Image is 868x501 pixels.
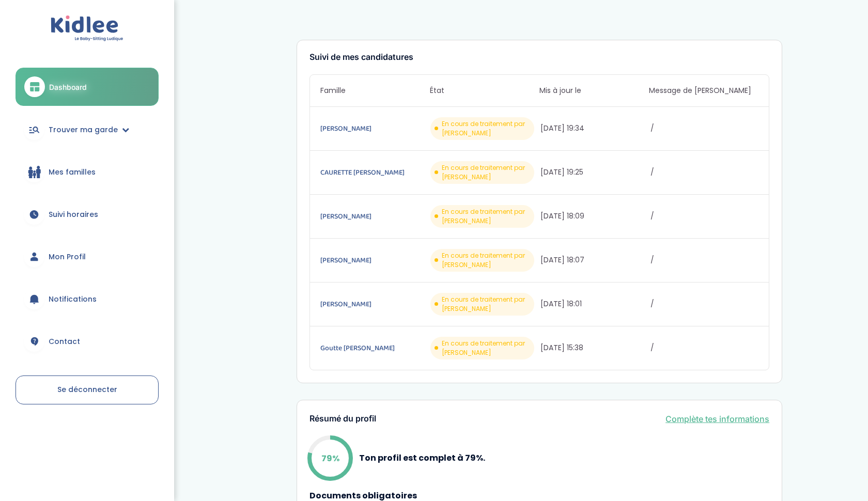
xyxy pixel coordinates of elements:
[16,153,159,191] a: Mes familles
[540,299,648,309] span: [DATE] 18:01
[540,167,648,178] span: [DATE] 19:25
[320,85,430,96] span: Famille
[309,491,769,500] h4: Documents obligatoires
[442,163,530,182] span: En cours de traitement par [PERSON_NAME]
[49,252,86,262] span: Mon Profil
[320,211,428,222] a: [PERSON_NAME]
[49,124,118,135] span: Trouver ma garde
[442,339,530,357] span: En cours de traitement par [PERSON_NAME]
[442,119,530,138] span: En cours de traitement par [PERSON_NAME]
[16,238,159,275] a: Mon Profil
[49,294,97,305] span: Notifications
[650,123,758,134] span: /
[442,251,530,270] span: En cours de traitement par [PERSON_NAME]
[320,342,428,354] a: Goutte [PERSON_NAME]
[540,123,648,134] span: [DATE] 19:34
[16,111,159,148] a: Trouver ma garde
[650,342,758,353] span: /
[309,414,376,424] h3: Résumé du profil
[320,255,428,266] a: [PERSON_NAME]
[320,123,428,134] a: [PERSON_NAME]
[540,211,648,222] span: [DATE] 18:09
[320,167,428,178] a: CAURETTE [PERSON_NAME]
[430,85,539,96] span: État
[540,255,648,265] span: [DATE] 18:07
[442,207,530,226] span: En cours de traitement par [PERSON_NAME]
[16,196,159,233] a: Suivi horaires
[320,299,428,310] a: [PERSON_NAME]
[309,53,769,62] h3: Suivi de mes candidatures
[49,209,98,220] span: Suivi horaires
[49,167,96,178] span: Mes familles
[359,451,485,464] p: Ton profil est complet à 79%.
[650,255,758,265] span: /
[16,323,159,360] a: Contact
[57,384,117,395] span: Se déconnecter
[650,167,758,178] span: /
[49,336,80,347] span: Contact
[540,342,648,353] span: [DATE] 15:38
[650,211,758,222] span: /
[650,299,758,309] span: /
[665,413,769,425] a: Complète tes informations
[16,280,159,318] a: Notifications
[649,85,758,96] span: Message de [PERSON_NAME]
[16,375,159,404] a: Se déconnecter
[442,295,530,314] span: En cours de traitement par [PERSON_NAME]
[16,68,159,106] a: Dashboard
[321,451,339,464] p: 79%
[539,85,649,96] span: Mis à jour le
[49,82,87,92] span: Dashboard
[51,15,123,42] img: logo.svg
